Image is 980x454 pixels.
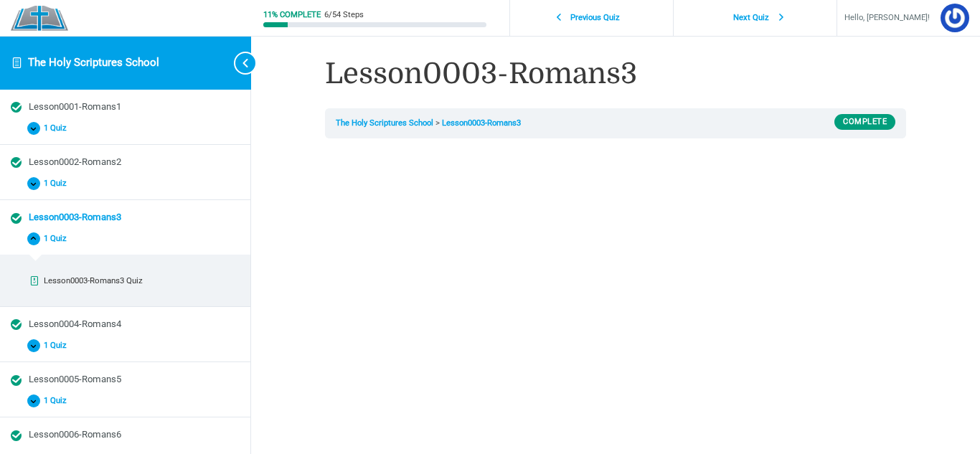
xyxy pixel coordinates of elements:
[325,108,906,138] nav: Breadcrumbs
[40,396,75,406] span: 1 Quiz
[28,56,159,69] a: The Holy Scriptures School
[11,319,22,330] div: Completed
[16,270,235,291] a: Completed Lesson0003-Romans3 Quiz
[324,11,364,19] div: 6/54 Steps
[29,318,240,331] div: Lesson0004-Romans4
[11,318,240,331] a: Completed Lesson0004-Romans4
[11,336,240,356] button: 1 Quiz
[11,430,22,441] div: Completed
[11,102,22,113] div: Completed
[336,118,433,128] a: The Holy Scriptures School
[11,375,22,386] div: Completed
[844,11,930,26] span: Hello, [PERSON_NAME]!
[725,13,778,23] span: Next Quiz
[44,275,231,287] div: Lesson0003-Romans3 Quiz
[29,428,240,442] div: Lesson0006-Romans6
[11,156,240,169] a: Completed Lesson0002-Romans2
[40,234,75,244] span: 1 Quiz
[11,428,240,442] a: Completed Lesson0006-Romans6
[40,179,75,189] span: 1 Quiz
[834,114,895,130] div: Complete
[29,275,39,286] div: Completed
[11,213,22,224] div: Completed
[11,118,240,138] button: 1 Quiz
[677,5,834,32] a: Next Quiz
[11,373,240,387] a: Completed Lesson0005-Romans5
[442,118,521,128] a: Lesson0003-Romans3
[562,13,628,23] span: Previous Quiz
[40,123,75,133] span: 1 Quiz
[40,341,75,351] span: 1 Quiz
[222,36,251,90] button: Toggle sidebar navigation
[29,211,240,224] div: Lesson0003-Romans3
[29,100,240,114] div: Lesson0001-Romans1
[263,11,321,19] div: 11% Complete
[11,100,240,114] a: Completed Lesson0001-Romans1
[11,229,240,250] button: 1 Quiz
[11,211,240,224] a: Completed Lesson0003-Romans3
[29,373,240,387] div: Lesson0005-Romans5
[514,5,669,32] a: Previous Quiz
[29,156,240,169] div: Lesson0002-Romans2
[325,54,906,94] h1: Lesson0003-Romans3
[11,391,240,412] button: 1 Quiz
[11,174,240,194] button: 1 Quiz
[11,157,22,168] div: Completed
